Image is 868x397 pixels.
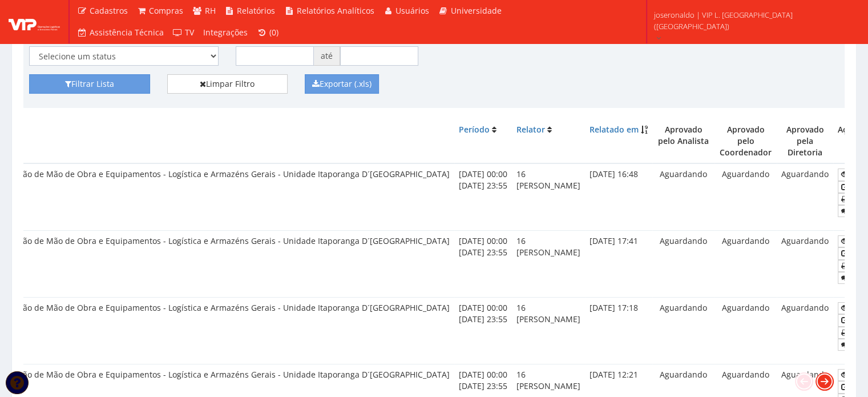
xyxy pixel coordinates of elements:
[454,163,512,230] td: [DATE] 00:00 [DATE] 23:55
[90,27,164,38] span: Assistência Técnica
[454,231,512,298] td: [DATE] 00:00 [DATE] 23:55
[652,231,714,298] td: Aguardando
[777,231,833,298] td: Aguardando
[590,124,639,135] a: Relatado em
[512,231,585,298] td: 16 [PERSON_NAME]
[451,5,502,16] span: Universidade
[714,119,777,163] th: Aprovado pelo Coordenador
[269,27,278,38] span: (0)
[512,298,585,364] td: 16 [PERSON_NAME]
[838,272,855,284] a: 0
[654,9,853,32] span: joseronaldo | VIP L. [GEOGRAPHIC_DATA] ([GEOGRAPHIC_DATA])
[29,74,150,94] button: Filtrar Lista
[72,22,168,43] a: Assistência Técnica
[203,27,248,38] span: Integrações
[90,5,128,16] span: Cadastros
[838,339,855,351] a: 0
[777,298,833,364] td: Aguardando
[777,163,833,230] td: Aguardando
[516,124,545,135] a: Relator
[167,74,288,94] a: Limpar Filtro
[252,22,283,43] a: (0)
[305,74,379,94] button: Exportar (.xls)
[205,5,216,16] span: RH
[185,27,194,38] span: TV
[652,163,714,230] td: Aguardando
[459,124,490,135] a: Período
[168,22,199,43] a: TV
[838,205,855,217] a: 0
[714,231,777,298] td: Aguardando
[512,163,585,230] td: 16 [PERSON_NAME]
[237,5,275,16] span: Relatórios
[149,5,183,16] span: Compras
[714,298,777,364] td: Aguardando
[454,298,512,364] td: [DATE] 00:00 [DATE] 23:55
[652,119,714,163] th: Aprovado pelo Analista
[777,119,833,163] th: Aprovado pela Diretoria
[9,13,60,30] img: logo
[585,163,652,230] td: [DATE] 16:48
[652,298,714,364] td: Aguardando
[395,5,429,16] span: Usuários
[714,163,777,230] td: Aguardando
[199,22,252,43] a: Integrações
[585,231,652,298] td: [DATE] 17:41
[314,46,340,66] span: até
[297,5,374,16] span: Relatórios Analíticos
[585,298,652,364] td: [DATE] 17:18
